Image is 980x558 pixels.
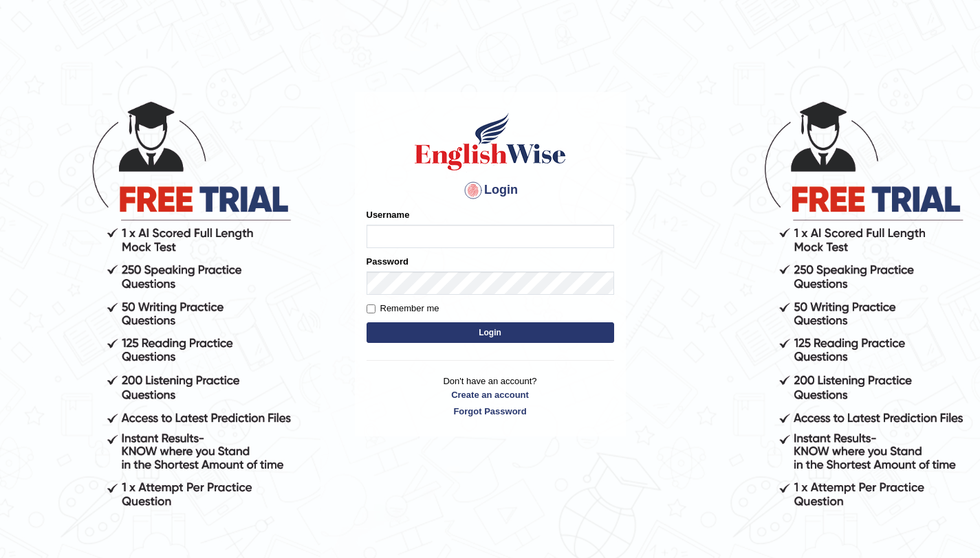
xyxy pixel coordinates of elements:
input: Remember me [367,304,375,313]
label: Remember me [367,302,439,315]
button: Login [367,322,614,343]
a: Forgot Password [367,405,614,418]
a: Create an account [367,388,614,401]
label: Password [367,255,409,268]
h4: Login [367,179,614,201]
p: Don't have an account? [367,375,614,417]
label: Username [367,208,410,221]
img: Logo of English Wise sign in for intelligent practice with AI [412,111,569,172]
